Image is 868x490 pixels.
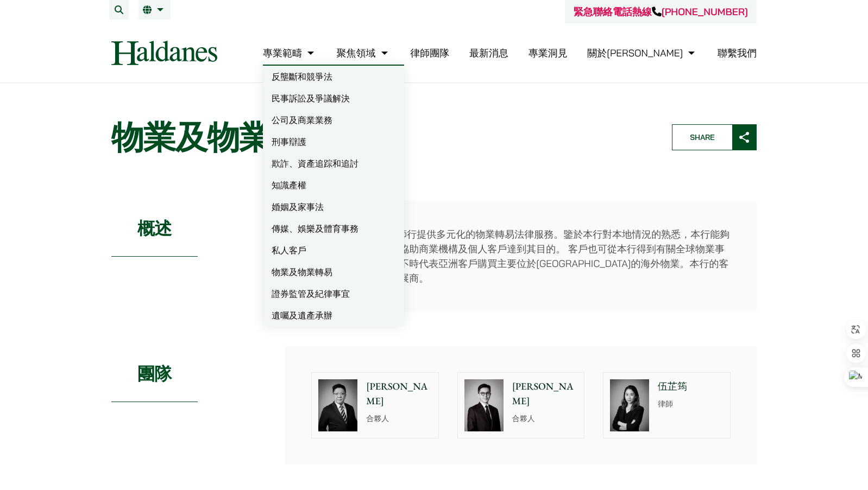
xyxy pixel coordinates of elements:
[337,47,391,59] a: 聚焦領域
[672,124,757,150] button: Share
[311,372,439,438] a: [PERSON_NAME] 合夥人
[410,47,449,59] a: 律師團隊
[574,5,748,18] a: 緊急聯絡電話熱線[PHONE_NUMBER]
[512,413,578,424] p: 合夥人
[718,47,757,59] a: 聯繫我們
[263,87,404,109] a: 民事訴訟及爭議解決
[263,174,404,196] a: 知識產權
[263,239,404,261] a: 私人客戶
[111,346,198,402] h2: 團隊
[587,47,697,59] a: 關於何敦
[263,109,404,131] a: 公司及商業業務
[263,304,404,326] a: 遺囑及遺產承辦
[311,227,731,285] p: [PERSON_NAME]律師行提供多元化的物業轉易法律服務。鑒於本行對本地情況的熟悉，本行能夠有效並具成本效益地協助商業機構及個人客戶達到其目的。 客戶也可從本行得到有關全球物業事宜的法律意見...
[263,66,404,87] a: 反壟斷和競爭法
[263,261,404,283] a: 物業及物業轉易
[263,131,404,152] a: 刑事辯護
[658,398,724,410] p: 律師
[529,47,568,59] a: 專業洞見
[366,379,432,409] p: [PERSON_NAME]
[111,41,217,65] img: Logo of Haldanes
[263,218,404,239] a: 傳媒、娛樂及體育事務
[111,118,653,157] h1: 物業及物業轉易
[263,196,404,218] a: 婚姻及家事法
[672,125,732,150] span: Share
[263,283,404,304] a: 證券監管及紀律事宜
[111,201,198,257] h2: 概述
[263,47,317,59] a: 專業範疇
[658,379,724,394] p: 伍芷筠
[143,5,166,14] a: 繁
[366,413,432,424] p: 合夥人
[512,379,578,409] p: [PERSON_NAME]
[263,152,404,174] a: 欺詐、資產追踪和追討
[469,47,508,59] a: 最新消息
[603,372,731,438] a: 伍芷筠 律師
[457,372,585,438] a: [PERSON_NAME] 合夥人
